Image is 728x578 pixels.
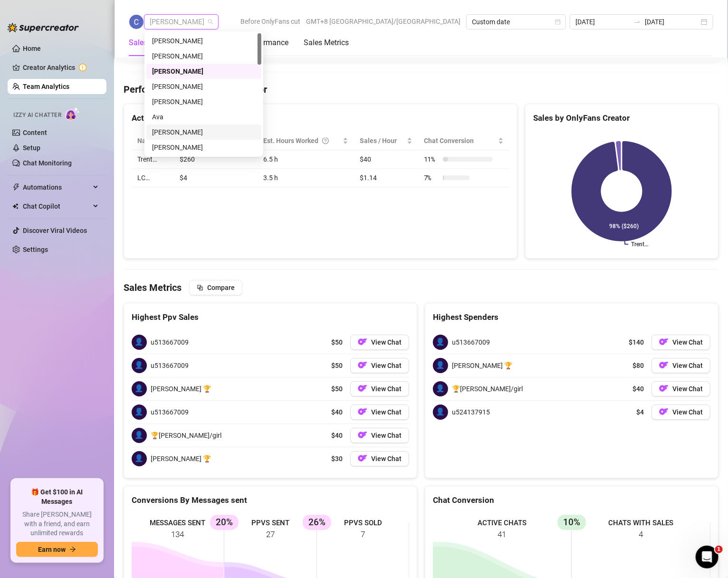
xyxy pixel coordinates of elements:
[146,48,261,64] div: Benedict Perez
[651,335,710,350] a: OFView Chat
[331,407,343,417] span: $40
[152,142,256,153] div: [PERSON_NAME]
[23,180,90,195] span: Automations
[152,127,256,137] div: [PERSON_NAME]
[23,60,99,75] a: Creator Analytics exclamation-circle
[424,135,497,146] span: Chat Conversion
[672,408,703,416] span: View Chat
[137,135,161,146] span: Name
[124,83,718,96] h4: Performance by OnlyFans Creator
[350,428,409,443] button: OFView Chat
[197,284,203,291] span: block
[424,173,439,183] span: 7 %
[354,150,418,169] td: $40
[150,15,213,29] span: Charmaine Javillonar
[433,311,710,324] div: Highest Spenders
[152,51,256,61] div: [PERSON_NAME]
[358,430,367,440] img: OF
[23,159,72,167] a: Chat Monitoring
[146,79,261,94] div: Jayson Roa
[331,430,343,441] span: $40
[659,337,669,347] img: OF
[452,407,490,417] span: u524137915
[350,381,409,396] a: OFView Chat
[632,384,644,394] span: $40
[8,23,79,32] img: logo-BBDzfeDw.svg
[433,405,448,420] span: 👤
[651,358,710,373] button: OFView Chat
[371,362,402,369] span: View Chat
[659,384,669,393] img: OF
[358,360,367,370] img: OF
[371,455,402,462] span: View Chat
[258,150,354,169] td: 6.5 h
[350,405,409,420] button: OFView Chat
[124,281,182,294] h4: Sales Metrics
[146,33,261,48] div: Sean Carino
[331,360,343,371] span: $50
[245,37,288,48] div: Performance
[371,338,402,346] span: View Chat
[659,360,669,370] img: OF
[174,150,258,169] td: $260
[132,112,509,125] div: Activity by Creator
[433,381,448,396] span: 👤
[151,360,189,371] span: u513667009
[672,338,703,346] span: View Chat
[632,360,644,371] span: $80
[151,337,189,347] span: u513667009
[354,169,418,187] td: $1.14
[715,546,723,553] span: 1
[129,15,144,29] img: Charmaine Javillonar
[555,19,561,25] span: calendar
[152,96,256,107] div: [PERSON_NAME]
[23,199,90,214] span: Chat Copilot
[207,284,235,291] span: Compare
[350,451,409,466] button: OFView Chat
[651,381,710,396] button: OFView Chat
[350,335,409,350] button: OFView Chat
[452,337,490,347] span: u513667009
[354,132,418,150] th: Sales / Hour
[132,358,147,373] span: 👤
[146,64,261,79] div: Charmaine Javillonar
[129,37,147,48] div: Sales
[23,83,69,90] a: Team Analytics
[358,407,367,416] img: OF
[659,407,669,416] img: OF
[358,453,367,463] img: OF
[371,432,402,439] span: View Chat
[371,408,402,416] span: View Chat
[632,241,649,248] text: Trent…
[12,203,19,210] img: Chat Copilot
[23,246,48,253] a: Settings
[146,140,261,155] div: Enrique S.
[132,169,174,187] td: LC…
[358,384,367,393] img: OF
[636,407,644,417] span: $4
[433,494,710,507] div: Chat Conversion
[331,384,343,394] span: $50
[452,360,512,371] span: [PERSON_NAME] 🏆
[258,169,354,187] td: 3.5 h
[533,112,710,125] div: Sales by OnlyFans Creator
[263,135,341,146] div: Est. Hours Worked
[304,37,349,48] div: Sales Metrics
[672,362,703,369] span: View Chat
[152,66,256,77] div: [PERSON_NAME]
[240,14,300,29] span: Before OnlyFans cut
[16,488,98,506] span: 🎁 Get $100 in AI Messages
[12,183,20,191] span: thunderbolt
[146,125,261,140] div: Chloe Louise
[433,335,448,350] span: 👤
[472,15,560,29] span: Custom date
[152,81,256,92] div: [PERSON_NAME]
[433,358,448,373] span: 👤
[152,112,256,122] div: Ava
[418,132,510,150] th: Chat Conversion
[23,227,87,234] a: Discover Viral Videos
